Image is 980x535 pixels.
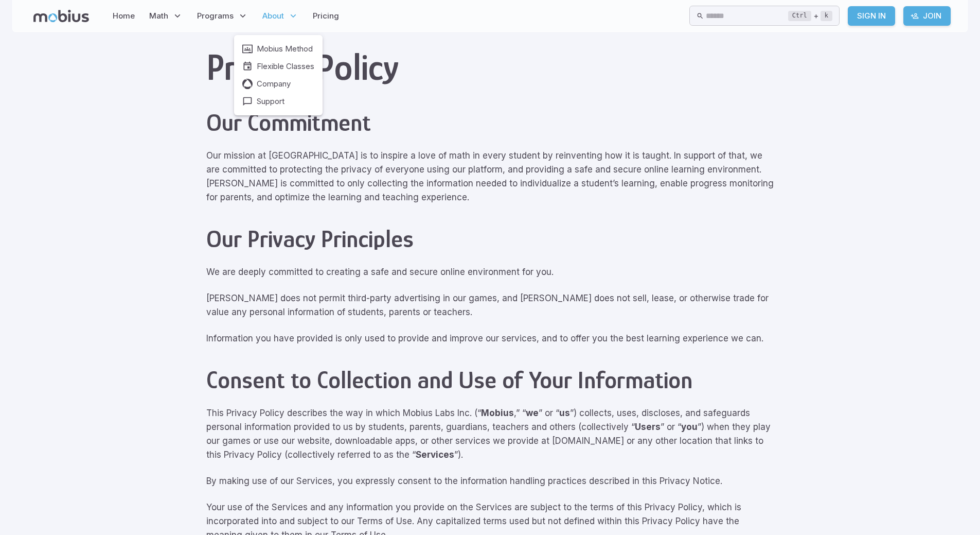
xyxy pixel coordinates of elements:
span: About [262,10,284,22]
a: Sign In [848,6,895,26]
a: Flexible Classes [242,61,314,72]
a: Join [903,6,951,26]
a: Company [242,78,314,90]
a: Mobius Method [242,43,314,55]
span: Company [257,78,291,90]
span: Support [257,96,284,107]
kbd: k [821,11,832,21]
a: Support [242,96,314,107]
span: Programs [197,10,234,22]
span: Math [149,10,168,22]
div: + [788,10,832,22]
span: Flexible Classes [257,61,314,72]
span: Mobius Method [257,43,313,55]
a: Home [110,4,138,28]
a: Pricing [310,4,342,28]
kbd: Ctrl [788,11,811,21]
